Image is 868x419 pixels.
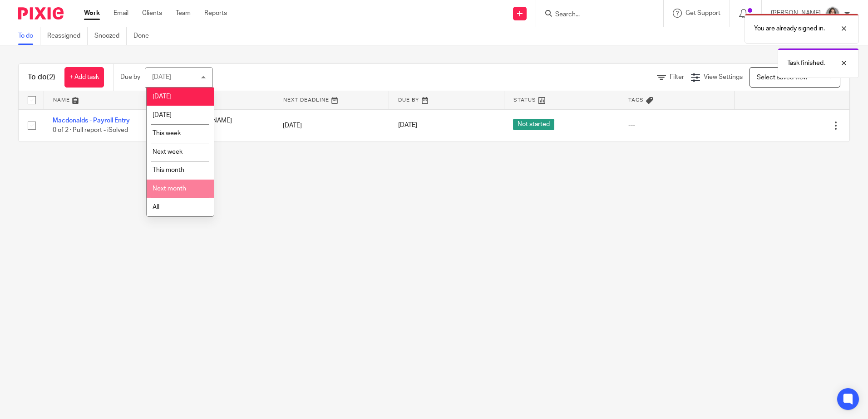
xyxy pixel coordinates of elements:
a: + Add task [64,67,104,88]
span: Not started [513,119,554,130]
span: This week [153,130,181,136]
span: [DATE] [153,93,172,100]
span: Select saved view [757,74,808,81]
a: Clients [142,9,162,18]
div: [DATE] [152,74,171,80]
a: Macdonalds - Payroll Entry [53,117,130,124]
span: 0 of 2 · Pull report - iSolved [53,127,128,133]
a: Reports [204,9,227,18]
span: [DATE] [153,112,172,118]
span: This month [153,167,184,173]
img: Pixie [18,7,64,19]
p: You are already signed in. [754,24,825,33]
a: Done [133,27,156,45]
p: Due by [120,73,140,82]
a: Snoozed [94,27,127,45]
div: --- [628,121,725,130]
a: Work [84,9,100,18]
a: Email [113,9,128,18]
td: [DATE] [274,109,389,141]
a: Reassigned [47,27,88,45]
span: [DATE] [398,122,417,129]
a: To do [18,27,40,45]
span: All [153,204,159,210]
h1: To do [28,73,55,82]
p: Task finished. [787,58,825,68]
span: Tags [628,97,644,102]
a: Team [176,9,191,18]
img: headshot%20-%20work.jpg [825,6,840,21]
td: D&R [PERSON_NAME] Enterprises LLC [159,109,274,141]
span: (2) [47,73,55,81]
span: Next month [153,185,186,192]
span: Next week [153,149,182,155]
